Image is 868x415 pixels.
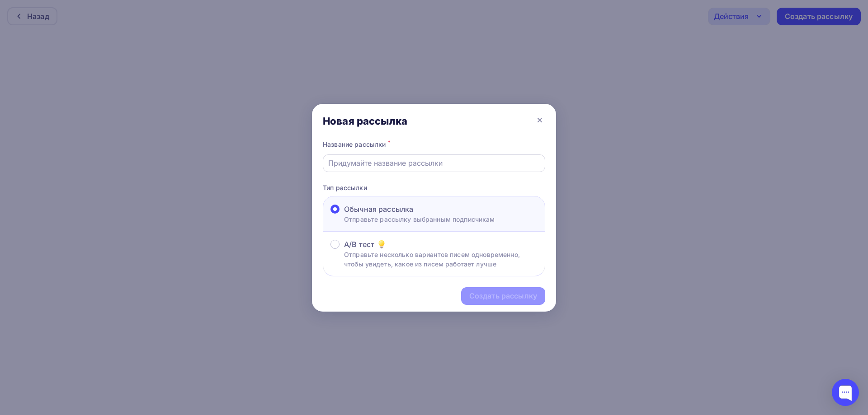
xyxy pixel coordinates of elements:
[344,214,495,224] p: Отправьте рассылку выбранным подписчикам
[323,183,545,192] p: Тип рассылки
[344,250,538,269] p: Отправьте несколько вариантов писем одновременно, чтобы увидеть, какое из писем работает лучше
[323,138,545,151] div: Название рассылки
[344,239,374,250] span: A/B тест
[344,204,413,214] span: Обычная рассылка
[323,115,407,127] div: Новая рассылка
[328,158,540,168] input: Придумайте название рассылки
